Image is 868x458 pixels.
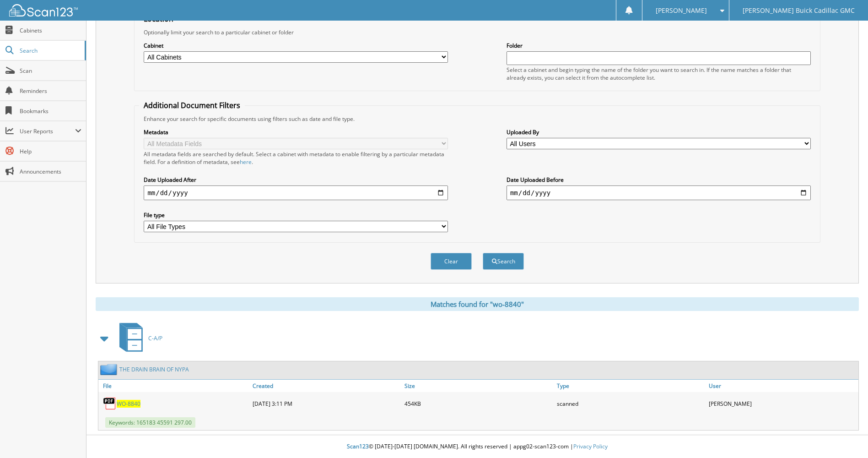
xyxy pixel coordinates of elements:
[706,394,858,413] div: [PERSON_NAME]
[402,394,554,413] div: 454KB
[743,8,855,13] span: [PERSON_NAME] Buick Cadillac GMC
[117,400,140,408] a: WO-8840
[144,176,448,184] label: Date Uploaded After
[103,397,117,410] img: PDF.png
[822,414,868,458] iframe: Chat Widget
[144,211,448,219] label: File type
[148,334,162,342] span: C-A/P
[20,107,81,115] span: Bookmarks
[507,42,811,49] label: Folder
[139,100,245,110] legend: Additional Document Filters
[507,176,811,184] label: Date Uploaded Before
[119,365,189,373] a: THE DRAIN BRAIN OF NYPA
[20,27,81,34] span: Cabinets
[98,380,250,392] a: File
[20,147,81,155] span: Help
[507,128,811,136] label: Uploaded By
[240,158,252,166] a: here
[20,47,80,55] span: Search
[555,394,706,413] div: scanned
[347,442,369,450] span: Scan123
[507,66,811,82] div: Select a cabinet and begin typing the name of the folder you want to search in. If the name match...
[96,297,859,311] div: Matches found for "wo-8840"
[706,380,858,392] a: User
[144,185,448,200] input: start
[9,4,78,16] img: scan123-logo-white.svg
[20,127,75,135] span: User Reports
[105,417,195,428] span: Keywords: 165183 45591 297.00
[144,128,448,136] label: Metadata
[250,380,402,392] a: Created
[139,115,815,123] div: Enhance your search for specific documents using filters such as date and file type.
[114,320,162,356] a: C-A/P
[86,436,868,458] div: © [DATE]-[DATE] [DOMAIN_NAME]. All rights reserved | appg02-scan123-com |
[573,442,608,450] a: Privacy Policy
[20,67,81,75] span: Scan
[483,253,524,270] button: Search
[431,253,472,270] button: Clear
[144,42,448,49] label: Cabinet
[555,380,706,392] a: Type
[144,150,448,166] div: All metadata fields are searched by default. Select a cabinet with metadata to enable filtering b...
[139,28,815,36] div: Optionally limit your search to a particular cabinet or folder
[507,185,811,200] input: end
[100,364,119,375] img: folder2.png
[20,168,81,175] span: Announcements
[656,8,707,13] span: [PERSON_NAME]
[250,394,402,413] div: [DATE] 3:11 PM
[402,380,554,392] a: Size
[20,87,81,95] span: Reminders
